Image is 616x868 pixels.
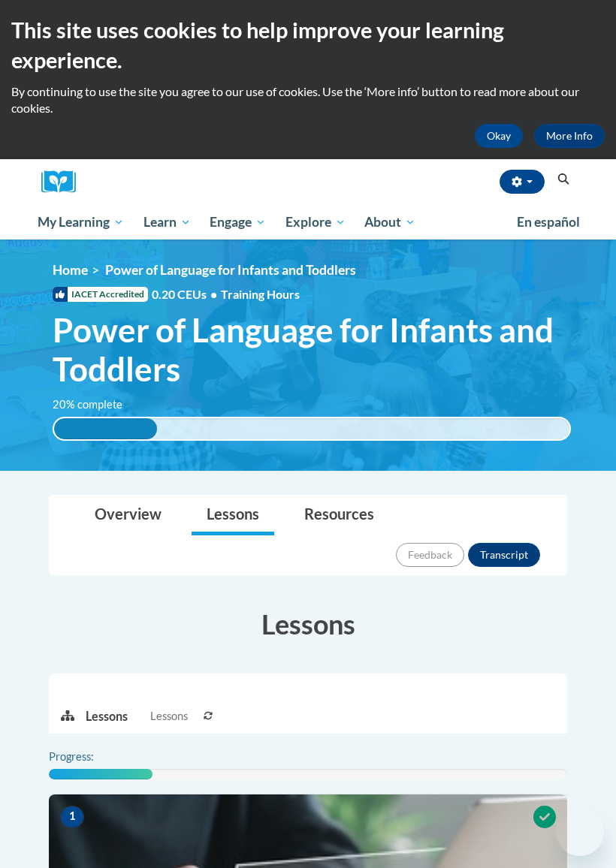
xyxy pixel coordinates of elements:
[210,213,266,231] span: Engage
[355,205,426,240] a: About
[49,749,135,765] label: Progress:
[134,205,201,240] a: Learn
[276,205,355,240] a: Explore
[60,806,84,828] span: 1
[192,496,274,535] a: Lessons
[53,396,139,413] label: 20% complete
[53,310,571,390] span: Power of Language for Infants and Toddlers
[475,124,523,148] button: Okay
[54,418,157,439] div: 20% complete
[289,496,389,535] a: Resources
[552,170,575,188] button: Search
[468,543,540,567] button: Transcript
[396,543,464,567] button: Feedback
[49,605,567,643] h3: Lessons
[11,15,605,76] h2: This site uses cookies to help improve your learning experience.
[41,170,86,194] a: Cox Campus
[285,213,346,231] span: Explore
[53,287,148,302] span: IACET Accredited
[534,124,605,148] a: More Info
[152,286,221,303] span: 0.20 CEUs
[53,262,88,278] a: Home
[517,214,580,230] span: En español
[507,206,590,238] a: En español
[105,262,356,278] span: Power of Language for Infants and Toddlers
[210,287,217,301] span: •
[11,83,605,116] p: By continuing to use the site you agree to our use of cookies. Use the ‘More info’ button to read...
[26,205,590,240] div: Main menu
[41,170,86,194] img: Logo brand
[556,808,604,856] iframe: Button to launch messaging window
[143,213,191,231] span: Learn
[86,708,128,725] p: Lessons
[200,205,276,240] a: Engage
[500,170,545,194] button: Account Settings
[221,287,300,301] span: Training Hours
[364,213,415,231] span: About
[28,205,134,240] a: My Learning
[80,496,177,535] a: Overview
[150,708,188,725] span: Lessons
[38,213,124,231] span: My Learning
